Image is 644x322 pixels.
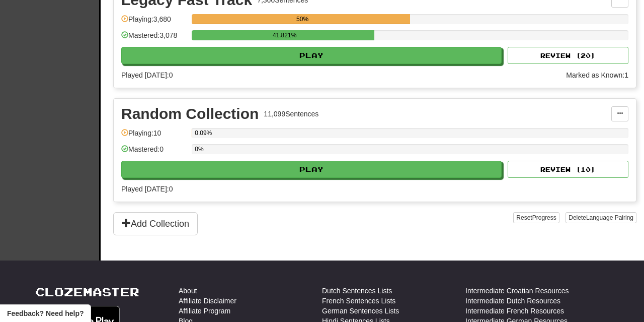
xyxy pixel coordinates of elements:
[264,109,318,119] div: 11,099 Sentences
[121,71,173,79] span: Played [DATE]: 0
[566,70,628,80] div: Marked as Known: 1
[121,106,259,121] div: Random Collection
[35,286,139,298] a: Clozemaster
[508,47,628,64] button: Review (20)
[179,286,197,296] a: About
[121,144,187,161] div: Mastered: 0
[513,212,559,223] button: ResetProgress
[465,296,560,306] a: Intermediate Dutch Resources
[195,14,410,24] div: 50%
[465,306,564,316] a: Intermediate French Resources
[179,306,230,316] a: Affiliate Program
[465,286,569,296] a: Intermediate Croatian Resources
[113,212,198,235] button: Add Collection
[195,30,374,40] div: 41.821%
[322,286,392,296] a: Dutch Sentences Lists
[121,47,502,64] button: Play
[322,296,395,306] a: French Sentences Lists
[121,161,502,178] button: Play
[586,214,633,221] span: Language Pairing
[121,185,173,193] span: Played [DATE]: 0
[121,30,187,47] div: Mastered: 3,078
[532,214,556,221] span: Progress
[7,308,84,318] span: Open feedback widget
[508,161,628,178] button: Review (10)
[322,306,399,316] a: German Sentences Lists
[566,212,636,223] button: DeleteLanguage Pairing
[121,14,187,31] div: Playing: 3,680
[179,296,236,306] a: Affiliate Disclaimer
[121,128,187,145] div: Playing: 10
